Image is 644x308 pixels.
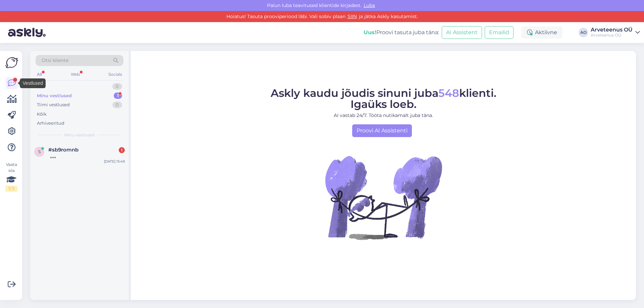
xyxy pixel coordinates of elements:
div: [DATE] 15:49 [104,159,125,164]
b: Uus! [364,29,376,36]
div: Vaata siia [5,162,17,192]
img: No Chat active [323,137,444,258]
a: Arveteenus OÜArveteenus OÜ [591,27,640,38]
div: All [36,70,43,79]
span: Minu vestlused [64,132,95,138]
div: Arveteenus OÜ [591,27,633,33]
div: Vestlused [20,78,46,88]
p: AI vastab 24/7. Tööta nutikamalt juba täna. [271,112,496,119]
img: Askly Logo [5,56,18,69]
span: #sb9romnb [48,147,78,153]
button: AI Assistent [442,26,482,39]
span: Luba [362,2,377,8]
div: Tiimi vestlused [37,102,70,108]
div: 0 [112,102,122,108]
span: Askly kaudu jõudis sinuni juba klienti. Igaüks loeb. [271,86,496,111]
div: Proovi tasuta juba täna: [364,28,439,37]
div: Web [69,70,81,79]
div: AO [579,28,588,37]
div: Arhiveeritud [37,120,64,127]
div: 1 [114,93,122,99]
div: 1 / 3 [5,186,17,192]
div: Socials [107,70,123,79]
div: 0 [112,83,122,90]
a: Proovi AI Assistenti [352,124,412,137]
div: Arveteenus OÜ [591,33,633,38]
span: 548 [438,86,459,100]
button: Emailid [485,26,514,39]
div: Kõik [37,111,47,118]
div: Minu vestlused [37,93,72,99]
span: Otsi kliente [42,57,68,64]
a: SIIN [345,13,359,19]
span: s [38,149,41,154]
div: 1 [119,147,125,153]
div: Aktiivne [522,26,562,39]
